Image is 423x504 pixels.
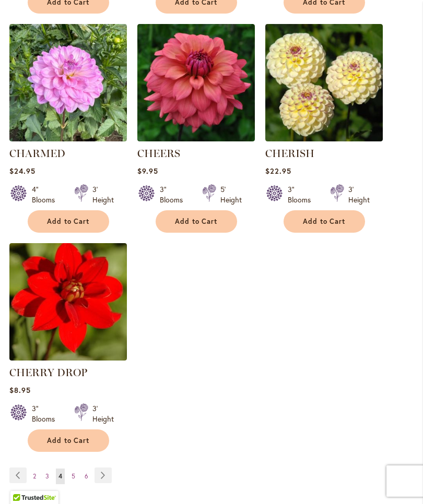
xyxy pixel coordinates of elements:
[43,469,52,484] a: 3
[303,217,346,226] span: Add to Cart
[28,210,109,233] button: Add to Cart
[265,166,291,176] span: $22.95
[9,134,127,143] a: CHARMED
[92,184,114,205] div: 3' Height
[9,24,127,141] img: CHARMED
[137,134,255,143] a: CHEERS
[8,467,37,496] iframe: Launch Accessibility Center
[45,472,49,480] span: 3
[47,217,90,226] span: Add to Cart
[288,184,318,205] div: 3" Blooms
[85,472,88,480] span: 6
[348,184,370,205] div: 3' Height
[137,166,158,176] span: $9.95
[137,24,255,141] img: CHEERS
[160,184,190,205] div: 3" Blooms
[58,472,62,480] span: 4
[9,166,36,176] span: $24.95
[9,366,87,379] a: CHERRY DROP
[156,210,237,233] button: Add to Cart
[220,184,242,205] div: 5' Height
[9,147,65,160] a: CHARMED
[265,134,383,143] a: CHERISH
[265,24,383,141] img: CHERISH
[69,469,78,484] a: 5
[9,385,31,395] span: $8.95
[28,429,109,452] button: Add to Cart
[265,147,314,160] a: CHERISH
[175,217,218,226] span: Add to Cart
[32,403,62,424] div: 3" Blooms
[9,353,127,363] a: CHERRY DROP
[137,147,180,160] a: CHEERS
[32,184,62,205] div: 4" Blooms
[72,472,75,480] span: 5
[9,243,127,361] img: CHERRY DROP
[284,210,365,233] button: Add to Cart
[82,469,91,484] a: 6
[92,403,114,424] div: 3' Height
[47,436,90,445] span: Add to Cart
